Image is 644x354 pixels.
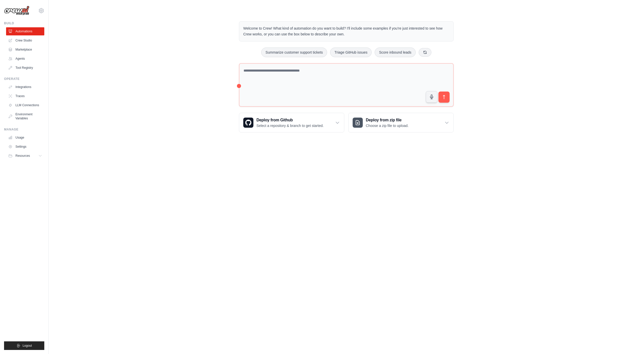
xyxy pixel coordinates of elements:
[6,110,44,122] a: Environment Variables
[6,83,44,91] a: Integrations
[256,117,324,123] h3: Deploy from Github
[6,134,44,142] a: Usage
[6,55,44,63] a: Agents
[4,6,29,15] img: Logo
[15,154,30,158] span: Resources
[6,64,44,72] a: Tool Registry
[6,101,44,109] a: LLM Connections
[6,27,44,35] a: Automations
[23,344,32,348] span: Logout
[330,48,372,57] button: Triage GitHub issues
[6,152,44,160] button: Resources
[6,36,44,45] a: Crew Studio
[6,143,44,151] a: Settings
[4,21,44,25] div: Build
[375,48,416,57] button: Score inbound leads
[256,123,324,128] p: Select a repository & branch to get started.
[4,341,44,350] button: Logout
[243,26,449,37] p: Welcome to Crew! What kind of automation do you want to build? I'll include some examples if you'...
[261,48,327,57] button: Summarize customer support tickets
[366,123,409,128] p: Choose a zip file to upload.
[6,46,44,54] a: Marketplace
[4,127,44,131] div: Manage
[366,117,409,123] h3: Deploy from zip file
[6,92,44,100] a: Traces
[4,77,44,81] div: Operate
